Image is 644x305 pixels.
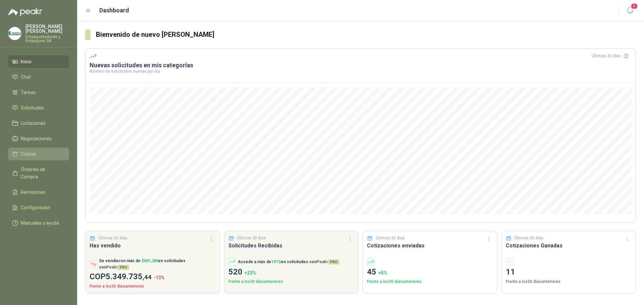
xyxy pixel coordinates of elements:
p: Últimos 30 días [237,235,266,241]
span: Tareas [21,89,36,96]
a: Tareas [8,86,69,99]
span: Órdenes de Compra [21,166,63,180]
span: Negociaciones [21,135,52,142]
a: Cotizar [8,148,69,160]
span: Licitaciones [21,120,46,127]
h3: Cotizaciones Ganadas [506,241,632,250]
h3: Solicitudes Recibidas [228,241,355,250]
p: 45 [367,266,493,279]
div: - [506,258,514,266]
h3: Cotizaciones enviadas [367,241,493,250]
span: + 5 % [378,270,387,276]
span: 5.349.735 [106,272,152,281]
span: 4 [631,3,638,9]
span: Peakr [317,259,339,264]
a: Negociaciones [8,132,69,145]
a: Inicio [8,55,69,68]
a: Configuración [8,201,69,214]
span: 1972 [271,259,281,264]
p: Empaquetaduras y Empaques SA [25,35,69,43]
h3: Bienvenido de nuevo [PERSON_NAME] [96,29,636,40]
p: Últimos 30 días [98,235,127,241]
a: Manuales y ayuda [8,217,69,229]
span: Configuración [21,204,50,211]
span: Cotizar [21,150,36,158]
a: Solicitudes [8,101,69,114]
p: Número de solicitudes nuevas por día [90,69,632,73]
span: Remisiones [21,188,46,196]
p: Frente a los 30 días anteriores [506,279,632,285]
p: Frente a los 30 días anteriores [228,279,355,285]
span: ,44 [143,273,152,281]
a: Remisiones [8,186,69,199]
span: Inicio [21,58,32,65]
h3: Has vendido [90,241,216,250]
p: Accede a más de en solicitudes con [238,259,339,265]
span: Solicitudes [21,104,44,111]
div: Últimos 30 días [592,51,632,61]
a: Chat [8,71,69,83]
span: $ 601,2M [142,258,158,263]
h1: Dashboard [99,6,129,15]
p: [PERSON_NAME] [PERSON_NAME] [25,24,69,33]
span: Manuales y ayuda [21,219,59,227]
p: Últimos 30 días [376,235,405,241]
img: Company Logo [8,27,21,40]
p: Últimos 30 días [514,235,543,241]
span: Peakr [106,265,129,270]
p: 520 [228,266,355,279]
span: PRO [328,259,339,264]
span: -13 % [154,275,165,280]
a: Licitaciones [8,117,69,130]
p: Se vendieron más de en solicitudes con [99,258,216,271]
p: COP [90,271,216,283]
span: Chat [21,73,31,81]
span: + 23 % [245,270,256,276]
button: 4 [624,5,636,17]
p: 11 [506,266,632,279]
a: Órdenes de Compra [8,163,69,183]
p: Frente a los 30 días anteriores [90,283,216,290]
span: PRO [118,265,129,270]
h3: Nuevas solicitudes en mis categorías [90,61,632,69]
p: Frente a los 30 días anteriores [367,279,493,285]
img: Logo peakr [8,8,42,16]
